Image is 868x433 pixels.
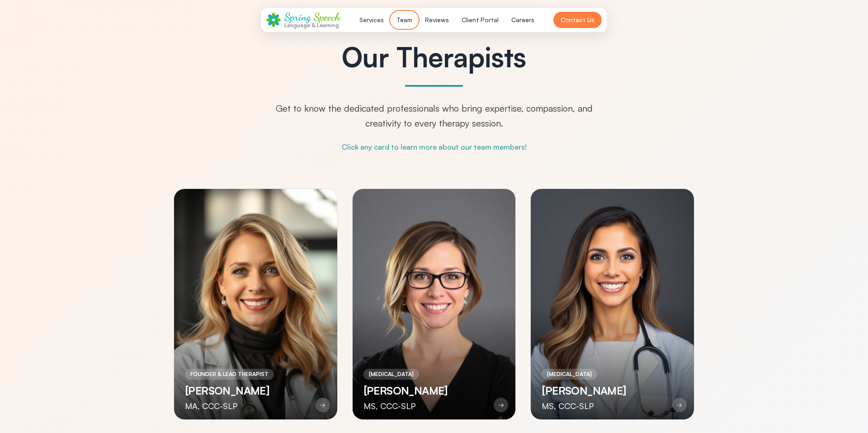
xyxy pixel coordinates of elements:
button: Reviews [420,12,454,28]
h3: [PERSON_NAME] [185,383,274,398]
span: → [320,400,325,409]
span: Spring [284,10,311,24]
div: FOUNDER & LEAD THERAPIST [185,369,274,380]
span: Speech [314,10,340,24]
div: MA, CCC-SLP [185,400,274,412]
span: Get to know the dedicated professionals who bring expertise, compassion, and creativity to every ... [276,103,593,129]
button: Careers [506,12,540,28]
h3: [PERSON_NAME] [542,383,626,398]
h3: [PERSON_NAME] [363,383,448,398]
div: Language & Learning [284,22,340,28]
span: → [676,400,682,409]
span: → [498,400,504,409]
div: [MEDICAL_DATA] [363,369,419,380]
button: Client Portal [456,12,504,28]
p: Click any card to learn more about our team members! [159,141,709,152]
div: MS, CCC-SLP [542,400,626,412]
button: Team [391,12,418,28]
button: Contact Us [553,12,602,28]
button: Services [354,12,389,28]
div: [MEDICAL_DATA] [542,369,597,380]
h2: Our Therapists [159,43,709,71]
div: MS, CCC-SLP [363,400,448,412]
